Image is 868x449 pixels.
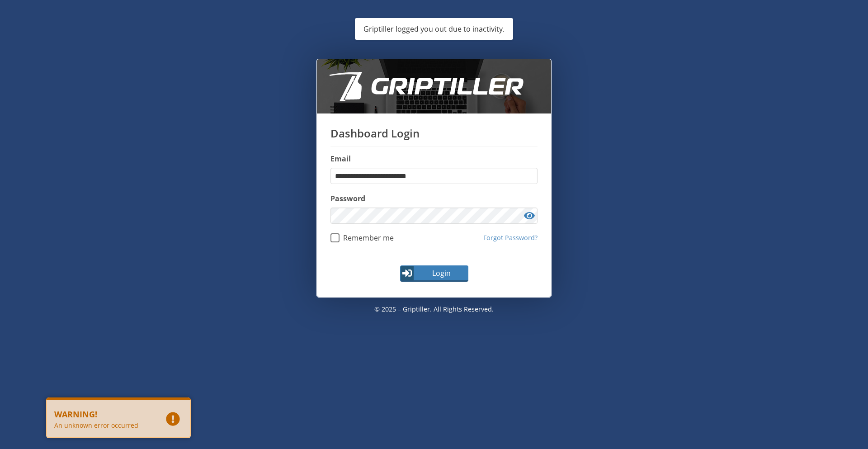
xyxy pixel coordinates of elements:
div: Griptiller logged you out due to inactivity. [356,20,512,38]
p: © 2025 – Griptiller. All rights reserved. [316,298,552,321]
button: Login [400,265,468,282]
label: Password [330,193,538,204]
div: An unknown error occurred [54,421,150,430]
span: Remember me [340,233,394,242]
b: Warning! [54,408,150,421]
a: Forgot Password? [483,233,538,243]
label: Email [330,153,538,164]
h1: Dashboard Login [330,127,538,147]
span: Login [415,268,467,279]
